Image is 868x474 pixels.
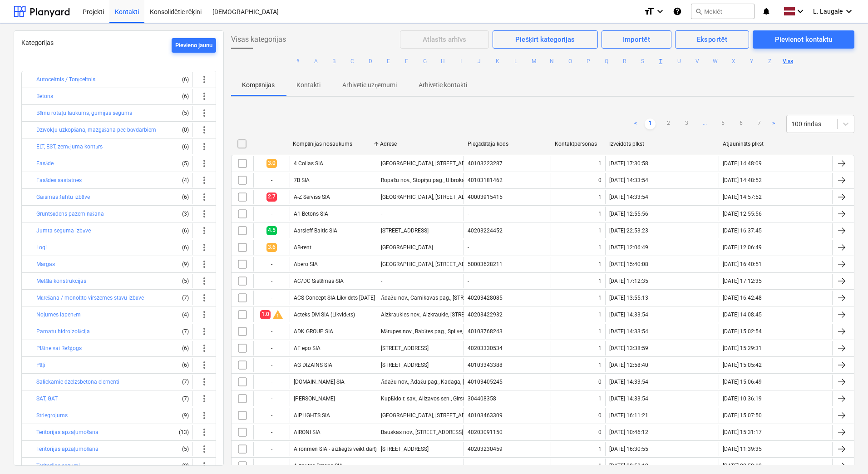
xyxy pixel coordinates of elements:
[609,446,648,452] div: [DATE] 16:30:55
[174,72,189,87] div: (6)
[294,412,330,419] div: AIPLIGHTS SIA
[381,278,382,284] div: -
[583,56,594,67] button: P
[492,56,503,67] button: K
[174,123,189,137] div: (0)
[609,211,648,217] div: [DATE] 12:55:56
[199,276,210,286] span: more_vert
[728,56,739,67] button: X
[381,227,429,234] div: [STREET_ADDRESS]
[598,379,602,385] div: 0
[381,429,463,435] div: Bauskas nov., [STREET_ADDRESS]
[609,295,648,301] div: [DATE] 13:55:13
[199,444,210,454] span: more_vert
[555,141,602,147] div: Kontaktpersonas
[253,375,290,389] div: -
[253,173,290,188] div: -
[294,328,333,335] div: ADK GROUP SIA
[609,311,648,318] div: [DATE] 14:33:54
[199,309,210,320] span: more_vert
[663,118,674,129] a: Page 2
[699,118,710,129] a: ...
[609,412,648,419] div: [DATE] 16:11:21
[691,4,755,19] button: Meklēt
[673,6,682,17] i: Zināšanu pamats
[199,208,210,219] span: more_vert
[311,56,321,67] button: A
[823,430,868,474] iframe: Chat Widget
[199,360,210,370] span: more_vert
[598,194,602,200] div: 1
[598,227,602,234] div: 1
[753,30,854,49] button: Pievienot kontaktu
[199,175,210,186] span: more_vert
[723,244,762,251] div: [DATE] 12:06:49
[294,244,311,251] div: AB-rent
[199,192,210,202] span: more_vert
[419,80,467,90] p: Arhivētie kontakti
[598,160,602,167] div: 1
[199,460,210,471] span: more_vert
[598,177,602,183] div: 0
[292,56,303,67] button: #
[381,295,500,301] div: Ādažu nov., Carnikavas pag., [STREET_ADDRESS]
[528,56,539,67] button: M
[468,244,469,251] div: -
[36,108,132,118] button: Bērnu rotaļu laukums, gumijas segums
[199,376,210,387] span: more_vert
[456,56,467,67] button: I
[710,56,721,67] button: W
[174,106,189,120] div: (5)
[36,242,47,253] button: Logi
[598,412,602,419] div: 0
[381,328,513,335] div: Mārupes nov., Babītes pag., Spilve, [STREET_ADDRESS]
[783,56,794,67] button: Viss
[347,56,358,67] button: C
[36,259,55,270] button: Margas
[656,56,666,67] button: T
[342,80,396,90] p: Arhivētie uzņēmumi
[468,362,503,368] div: 40103343388
[381,345,429,351] div: [STREET_ADDRESS]
[468,227,503,234] div: 40203224452
[468,141,547,148] div: Piegādātāja kods
[36,74,95,85] button: Autoceltnis / Torņceltnis
[468,160,503,167] div: 40103223287
[609,429,648,435] div: [DATE] 10:46:12
[199,108,210,118] span: more_vert
[468,177,503,183] div: 40103181462
[199,242,210,253] span: more_vert
[723,261,762,267] div: [DATE] 16:40:51
[598,328,602,335] div: 1
[401,56,412,67] button: F
[174,375,189,389] div: (7)
[474,56,485,67] button: J
[723,446,762,452] div: [DATE] 11:39:35
[174,341,189,355] div: (6)
[272,309,283,320] span: warning
[468,379,503,385] div: 40103405245
[36,192,90,202] button: Gaismas šahtu izbūve
[381,463,382,469] div: -
[174,173,189,188] div: (4)
[381,362,429,368] div: [STREET_ADDRESS]
[723,227,762,234] div: [DATE] 16:37:45
[253,257,290,272] div: -
[637,56,648,67] button: S
[381,244,433,251] div: [GEOGRAPHIC_DATA]
[36,124,156,135] button: Dzīvokļu uzkopšana, mazgāšana pēc būvdarbiem
[609,463,648,469] div: [DATE] 08:58:12
[294,194,330,200] div: A-Z Serviss SIA
[723,412,762,419] div: [DATE] 15:07:50
[174,89,189,104] div: (6)
[294,362,332,368] div: AG DIZAINS SIA
[294,429,321,435] div: AIRONI SIA
[174,408,189,423] div: (9)
[174,240,189,255] div: (6)
[293,141,373,148] div: Kompānijas nosaukums
[174,459,189,473] div: (2)
[296,80,321,90] p: Kontakti
[754,118,764,129] a: Page 7
[468,328,503,335] div: 40103768243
